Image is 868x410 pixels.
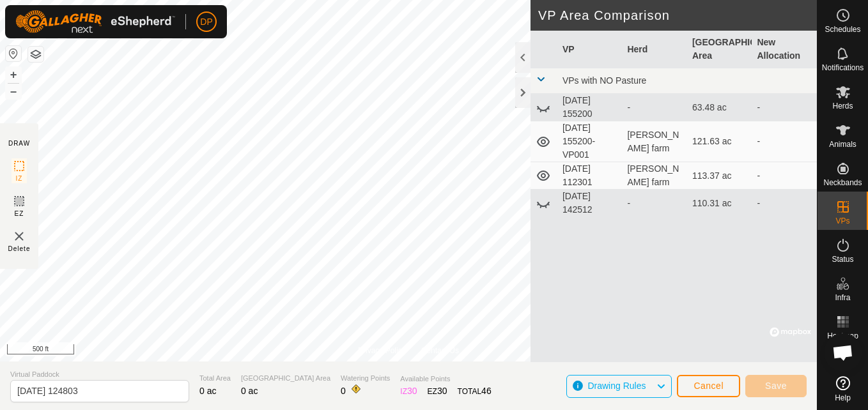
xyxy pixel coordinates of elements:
[627,101,682,114] div: -
[752,162,817,190] td: -
[752,31,817,68] th: New Allocation
[752,94,817,121] td: -
[28,47,43,62] button: Map Layers
[687,31,752,68] th: [GEOGRAPHIC_DATA] Area
[481,386,492,396] span: 46
[8,244,31,254] span: Delete
[835,217,849,225] span: VPs
[835,294,850,301] span: Infra
[15,10,175,33] img: Gallagher Logo
[341,386,346,396] span: 0
[241,386,258,396] span: 0 ac
[16,174,23,183] span: IZ
[6,67,21,82] button: +
[538,8,817,23] h2: VP Area Comparison
[622,31,687,68] th: Herd
[6,84,21,99] button: –
[458,384,492,398] div: TOTAL
[745,375,807,397] button: Save
[421,345,459,356] a: Contact Us
[6,46,21,61] button: Reset Map
[358,345,406,356] a: Privacy Policy
[557,94,623,121] td: [DATE] 155200
[8,139,30,148] div: DRAW
[687,121,752,162] td: 121.63 ac
[341,373,390,384] span: Watering Points
[818,371,868,407] a: Help
[752,121,817,162] td: -
[765,381,787,391] span: Save
[241,373,330,384] span: [GEOGRAPHIC_DATA] Area
[199,373,231,384] span: Total Area
[677,375,740,397] button: Cancel
[832,102,853,110] span: Herds
[752,190,817,217] td: -
[200,15,212,29] span: DP
[562,75,647,86] span: VPs with NO Pasture
[10,369,189,380] span: Virtual Paddock
[557,190,623,217] td: [DATE] 142512
[827,332,858,340] span: Heatmap
[12,229,27,244] img: VP
[557,121,623,162] td: [DATE] 155200-VP001
[823,179,862,186] span: Neckbands
[829,140,856,148] span: Animals
[627,197,682,210] div: -
[400,374,491,384] span: Available Points
[400,384,417,398] div: IZ
[687,162,752,190] td: 113.37 ac
[832,255,853,263] span: Status
[694,381,724,391] span: Cancel
[627,162,682,189] div: [PERSON_NAME] farm
[824,333,862,372] div: Open chat
[822,64,864,72] span: Notifications
[835,394,851,402] span: Help
[15,209,24,218] span: EZ
[557,162,623,190] td: [DATE] 112301
[627,128,682,155] div: [PERSON_NAME] farm
[687,190,752,217] td: 110.31 ac
[557,31,623,68] th: VP
[199,386,216,396] span: 0 ac
[428,384,447,398] div: EZ
[587,381,646,391] span: Drawing Rules
[687,94,752,121] td: 63.48 ac
[407,386,417,396] span: 30
[825,26,860,33] span: Schedules
[437,386,447,396] span: 30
